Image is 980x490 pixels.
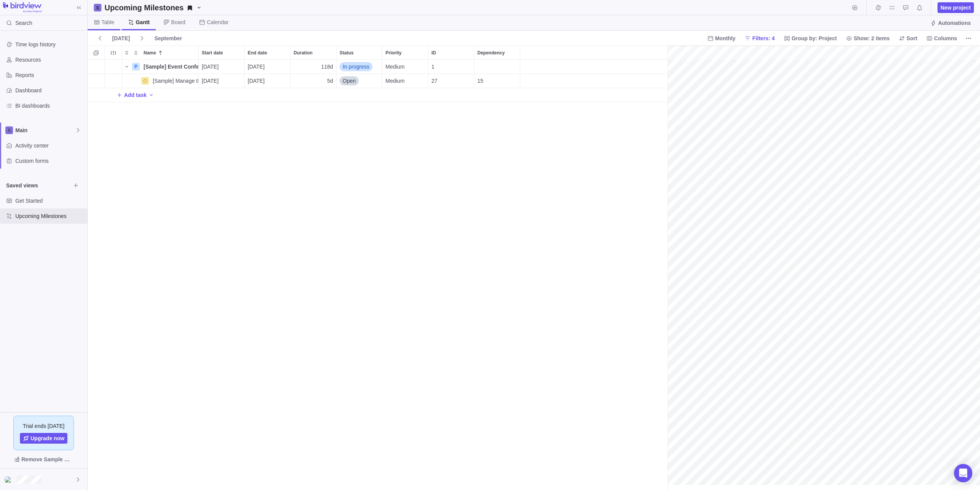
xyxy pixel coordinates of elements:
a: My assignments [887,6,897,12]
span: Time logs history [15,41,84,48]
div: 27 [428,74,474,88]
span: New project [938,2,974,13]
div: End date [245,74,291,88]
div: Start date [199,74,245,88]
span: Status [340,49,354,57]
img: logo [3,2,42,13]
h2: Upcoming Milestones [105,2,184,13]
a: Upgrade now [20,433,68,444]
span: More actions [963,33,974,44]
span: In progress [343,63,369,70]
span: Upgrade now [31,434,65,442]
span: Columns [923,33,960,44]
span: 118d [321,63,333,70]
div: Duration [291,46,336,59]
span: Automations [927,18,974,28]
span: Start date [202,49,223,57]
span: Upcoming Milestones [15,212,84,220]
span: [DATE] [112,34,130,42]
span: Name [144,49,156,57]
div: Duration [291,60,336,74]
span: Show: 2 items [843,33,893,44]
span: Medium [385,63,405,70]
span: Group by: Project [781,33,840,44]
span: Medium [385,77,405,85]
div: Duration [291,74,336,88]
div: Status [336,74,382,88]
span: 27 [431,77,438,85]
div: Trouble indication [105,74,122,88]
div: ID [428,60,474,74]
span: Collapse [131,48,140,58]
span: Dashboard [15,87,84,94]
span: Table [101,18,114,26]
div: ID [428,74,474,88]
span: Open [343,77,356,85]
span: Activity center [15,142,84,149]
span: Dependency [477,49,505,57]
span: Filters: 4 [742,33,777,44]
span: Remove Sample Data [21,455,73,464]
span: 1 [431,63,434,70]
div: Name [140,46,198,59]
span: Sort [906,34,917,42]
span: Selection mode [91,48,101,58]
a: Time logs [873,6,884,12]
div: Name [122,60,199,74]
div: [Sample] Manage the event [150,74,198,88]
span: Trial ends [DATE] [23,422,65,430]
span: [DATE] [202,63,219,70]
span: Add task [124,91,147,99]
div: Priority [382,74,428,88]
span: Board [171,18,185,26]
a: Approval requests [900,6,911,12]
span: Sort [896,33,920,44]
img: Show [5,477,14,483]
span: [DATE] [248,77,265,85]
span: 15 [477,77,483,85]
span: Upcoming Milestones [101,2,205,13]
span: Browse views [70,180,81,191]
div: Add New [88,88,668,102]
div: 1 [428,60,474,74]
div: Open Intercom Messenger [954,464,972,482]
span: Priority [385,49,402,57]
span: New project [941,4,971,11]
span: [DATE] [202,77,219,85]
span: Add activity [148,90,154,100]
span: Main [15,126,75,134]
span: Gantt [136,18,150,26]
div: Medium [382,60,428,74]
span: Automations [938,19,971,27]
div: Status [336,60,382,74]
div: Dependency [474,60,520,74]
div: P [132,63,140,70]
div: Open [336,74,382,88]
div: Juraj Tesak [5,475,14,484]
div: End date [245,46,290,59]
span: Filters: 4 [752,34,774,42]
div: Medium [382,74,428,88]
span: [Sample] Manage the event [153,77,198,85]
span: Approval requests [900,2,911,13]
div: Trouble indication [105,60,122,74]
div: Dependency [474,74,520,88]
div: Priority [382,46,428,59]
div: Dependency [474,46,520,59]
div: Name [122,74,199,88]
span: End date [248,49,267,57]
span: [DATE] [248,63,265,70]
span: Reports [15,71,84,79]
div: ID [428,46,474,59]
span: Monthly [715,34,736,42]
span: Get Started [15,197,84,205]
span: Columns [934,34,957,42]
div: Priority [382,60,428,74]
span: 5d [327,77,333,85]
span: Time logs [873,2,884,13]
span: Show: 2 items [854,34,890,42]
span: Custom forms [15,157,84,165]
div: End date [245,60,291,74]
span: Duration [294,49,312,57]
